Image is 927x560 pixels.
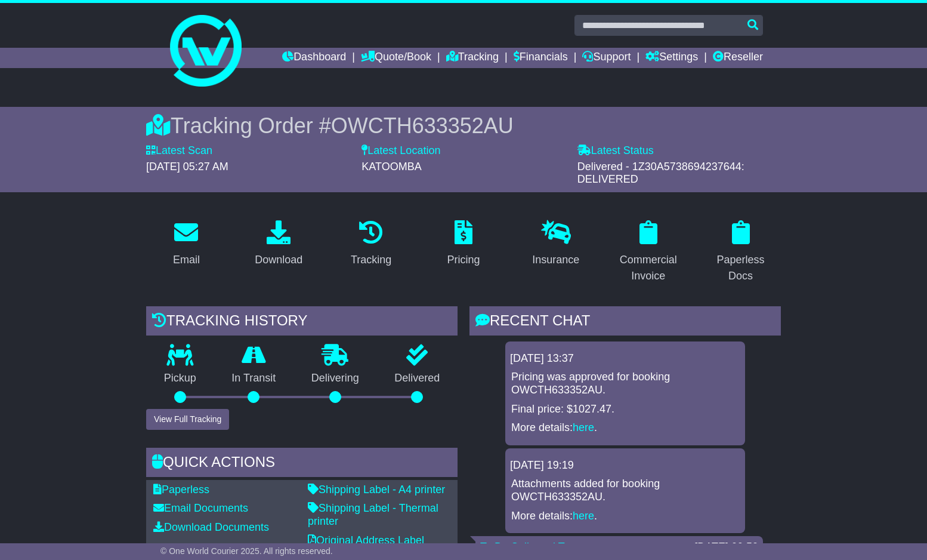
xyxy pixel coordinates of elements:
div: Email [173,252,200,268]
p: Pricing was approved for booking OWCTH633352AU. [511,371,739,396]
div: Pricing [447,252,480,268]
div: Tracking [351,252,391,268]
label: Latest Scan [146,144,212,158]
div: Paperless Docs [708,252,773,284]
span: Delivered - 1Z30A5738694237644: DELIVERED [577,161,744,186]
a: Tracking [446,48,499,68]
div: [DATE] 19:19 [510,459,740,472]
a: Tracking [343,216,399,272]
p: In Transit [214,372,294,385]
label: Latest Status [577,144,654,158]
p: More details: . [511,421,739,435]
p: Attachments added for booking OWCTH633352AU. [511,478,739,503]
a: Insurance [524,216,587,272]
a: Email Documents [153,502,248,514]
p: More details: . [511,510,739,523]
p: Delivering [293,372,377,385]
span: KATOOMBA [361,161,421,173]
div: [DATE] 09:50 [694,541,758,554]
a: Commercial Invoice [608,216,688,288]
div: [DATE] 13:37 [510,352,740,365]
span: [DATE] 05:27 AM [146,161,228,173]
a: Download [247,216,310,272]
label: Latest Location [361,144,440,158]
a: Shipping Label - Thermal printer [308,502,438,527]
a: Email [165,216,208,272]
div: Commercial Invoice [616,252,681,284]
a: Reseller [713,48,763,68]
div: Tracking history [146,306,458,339]
a: Pricing [439,216,487,272]
span: OWCTH633352AU [331,113,514,138]
p: Pickup [146,372,214,385]
a: Paperless Docs [700,216,781,288]
a: here [573,421,594,433]
a: Settings [645,48,698,68]
a: here [573,510,594,522]
a: Download Documents [153,521,269,533]
a: Quote/Book [361,48,431,68]
button: View Full Tracking [146,409,229,430]
span: © One World Courier 2025. All rights reserved. [160,546,333,556]
a: Support [582,48,631,68]
a: Financials [514,48,568,68]
div: Download [255,252,302,268]
div: Quick Actions [146,448,458,480]
p: Delivered [377,372,458,385]
div: Insurance [532,252,579,268]
a: Shipping Label - A4 printer [308,484,445,496]
a: Paperless [153,484,209,496]
a: Original Address Label [308,534,424,546]
a: Dashboard [282,48,346,68]
a: To Be Collected Team [480,541,585,553]
div: RECENT CHAT [469,306,781,339]
p: Final price: $1027.47. [511,403,739,416]
div: Tracking Order # [146,113,781,139]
